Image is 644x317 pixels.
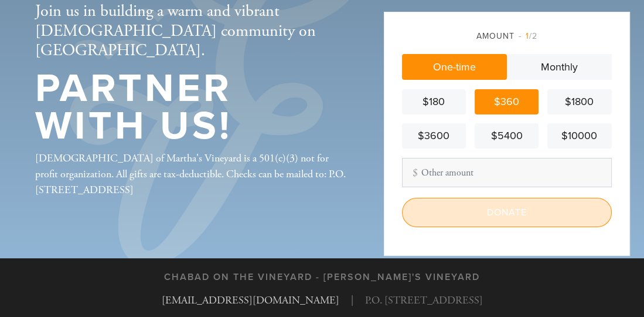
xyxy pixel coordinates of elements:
[164,272,480,283] h3: Chabad on the Vineyard - [PERSON_NAME]'s Vineyard
[547,123,611,149] a: $10000
[402,198,612,227] input: Donate
[475,123,539,149] a: $5400
[407,128,461,144] div: $3600
[507,54,612,80] a: Monthly
[351,292,353,308] span: |
[402,89,466,114] a: $180
[552,128,606,144] div: $10000
[552,94,606,110] div: $1800
[475,89,539,114] a: $360
[35,70,346,146] h1: Partner with us!
[402,123,466,149] a: $3600
[402,158,612,187] input: Other amount
[35,2,346,61] h2: Join us in building a warm and vibrant [DEMOGRAPHIC_DATA] community on [GEOGRAPHIC_DATA].
[526,31,529,41] span: 1
[519,31,537,41] span: /2
[365,292,483,308] span: P.O. [STREET_ADDRESS]
[547,89,611,114] a: $1800
[162,294,339,307] a: [EMAIL_ADDRESS][DOMAIN_NAME]
[407,94,461,110] div: $180
[35,150,346,198] div: [DEMOGRAPHIC_DATA] of Martha's Vineyard is a 501(c)(3) not for profit organization. All gifts are...
[402,30,612,42] div: Amount
[402,54,507,80] a: One-time
[479,94,534,110] div: $360
[479,128,534,144] div: $5400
